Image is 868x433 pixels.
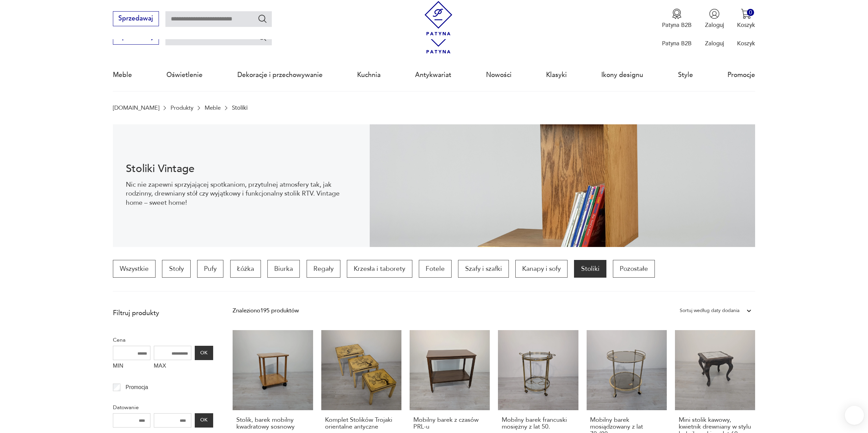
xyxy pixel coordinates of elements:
[347,260,412,278] a: Krzesła i taborety
[486,59,512,91] a: Nowości
[258,32,267,42] button: Szukaj
[502,417,575,431] h3: Mobilny barek francuski mosiężny z lat 50.
[709,9,720,19] img: Ikonka użytkownika
[325,417,398,431] h3: Komplet Stolików Trojaki orientalne antyczne
[113,260,156,278] a: Wszystkie
[727,59,755,91] a: Promocje
[233,306,299,315] div: Znaleziono 195 produktów
[601,59,643,91] a: Ikony designu
[236,417,309,431] h3: Stolik, barek mobilny kwadratowy sosnowy
[747,9,754,16] div: 0
[232,105,248,111] p: Stoliki
[154,360,191,373] label: MAX
[357,59,381,91] a: Kuchnia
[737,21,755,29] p: Koszyk
[737,40,755,47] p: Koszyk
[413,417,486,431] h3: Mobilny barek z czasów PRL-u
[680,306,739,315] div: Sortuj według daty dodania
[205,105,221,111] a: Meble
[662,9,692,29] button: Patyna B2B
[515,260,568,278] a: Kanapy i sofy
[126,383,148,392] p: Promocja
[171,105,193,111] a: Produkty
[113,35,159,40] a: Sprzedawaj
[162,260,190,278] a: Stoły
[662,21,692,29] p: Patyna B2B
[705,40,724,47] p: Zaloguj
[113,11,159,26] button: Sprzedawaj
[113,105,159,111] a: [DOMAIN_NAME]
[307,260,340,278] a: Regały
[662,40,692,47] p: Patyna B2B
[113,360,150,373] label: MIN
[705,21,724,29] p: Zaloguj
[574,260,606,278] a: Stoliki
[678,59,693,91] a: Style
[113,309,213,318] p: Filtruj produkty
[195,413,213,428] button: OK
[113,16,159,22] a: Sprzedawaj
[845,406,864,425] iframe: Smartsupp widget button
[237,59,323,91] a: Dekoracje i przechowywanie
[662,9,692,29] a: Ikona medaluPatyna B2B
[613,260,655,278] a: Pozostałe
[197,260,223,278] a: Pufy
[370,124,755,247] img: 2a258ee3f1fcb5f90a95e384ca329760.jpg
[421,1,456,35] img: Patyna - sklep z meblami i dekoracjami vintage
[458,260,509,278] a: Szafy i szafki
[230,260,261,278] a: Łóżka
[672,9,682,19] img: Ikona medalu
[113,59,132,91] a: Meble
[113,403,213,412] p: Datowanie
[705,9,724,29] button: Zaloguj
[737,9,755,29] button: 0Koszyk
[415,59,451,91] a: Antykwariat
[267,260,300,278] a: Biurka
[258,14,267,24] button: Szukaj
[113,336,213,344] p: Cena
[419,260,452,278] a: Fotele
[195,346,213,360] button: OK
[546,59,567,91] a: Klasyki
[741,9,751,19] img: Ikona koszyka
[126,164,357,174] h1: Stoliki Vintage
[126,180,357,207] p: Nic nie zapewni sprzyjającej spotkaniom, przytulnej atmosfery tak, jak rodzinny, drewniany stół c...
[166,59,203,91] a: Oświetlenie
